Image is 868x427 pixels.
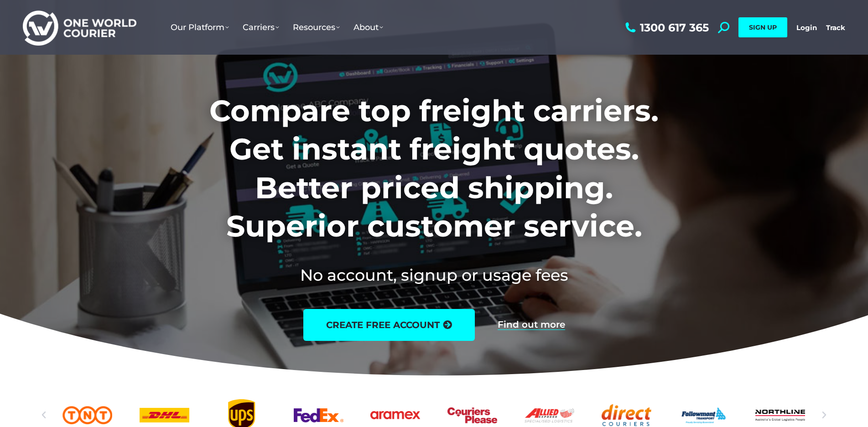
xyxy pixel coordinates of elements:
img: One World Courier [23,9,136,46]
a: 1300 617 365 [623,22,709,33]
h1: Compare top freight carriers. Get instant freight quotes. Better priced shipping. Superior custom... [149,92,719,246]
a: create free account [303,309,475,341]
a: Carriers [236,13,286,41]
a: About [347,13,390,41]
a: Login [796,23,817,32]
h2: No account, signup or usage fees [149,264,719,286]
a: Track [826,23,845,32]
span: Carriers [243,22,279,32]
a: Resources [286,13,347,41]
span: SIGN UP [749,23,777,31]
a: Find out more [498,320,565,330]
a: SIGN UP [738,17,787,37]
a: Our Platform [164,13,236,41]
span: Resources [293,22,340,32]
span: About [353,22,383,32]
span: Our Platform [171,22,229,32]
